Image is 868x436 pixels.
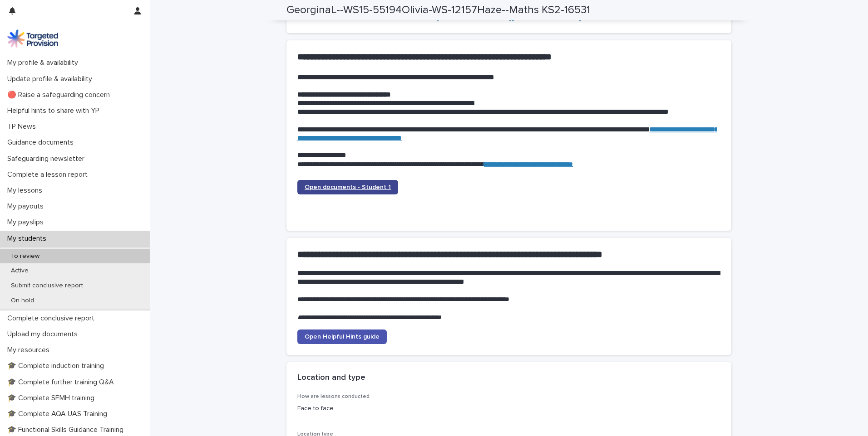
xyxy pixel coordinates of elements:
p: My lessons [4,186,49,195]
span: Open documents - Student 1 [305,184,391,190]
p: TP News [4,122,43,131]
a: Open Helpful Hints guide [297,329,387,344]
p: Upload my documents [4,330,85,339]
p: Complete conclusive report [4,314,102,323]
p: Guidance documents [4,138,81,147]
p: 🎓 Complete induction training [4,362,111,370]
h2: GeorginaL--WS15-55194Olivia-WS-12157Haze--Maths KS2-16531 [286,4,590,17]
p: 🎓 Complete further training Q&A [4,378,121,387]
p: Safeguarding newsletter [4,155,92,163]
p: 🔴 Raise a safeguarding concern [4,91,117,99]
p: My payslips [4,218,51,227]
p: To review [4,252,47,260]
p: Helpful hints to share with YP [4,107,107,115]
p: 🎓 Complete SEMH training [4,394,102,402]
p: My profile & availability [4,58,85,67]
p: Face to face [297,404,431,413]
img: M5nRWzHhSzIhMunXDL62 [7,29,58,48]
a: Open documents - Student 1 [297,180,398,194]
p: Complete a lesson report [4,170,95,179]
p: Update profile & availability [4,75,99,83]
span: How are lessons conducted [297,394,370,399]
p: My payouts [4,202,51,211]
h2: Location and type [297,373,365,383]
p: My students [4,234,54,243]
p: Submit conclusive report [4,282,90,290]
span: Open Helpful Hints guide [305,334,380,340]
p: My resources [4,346,57,354]
p: 🎓 Functional Skills Guidance Training [4,426,131,434]
p: Active [4,267,36,275]
p: On hold [4,297,41,305]
p: 🎓 Complete AQA UAS Training [4,410,114,418]
a: [EMAIL_ADDRESS][DOMAIN_NAME] [436,12,582,21]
